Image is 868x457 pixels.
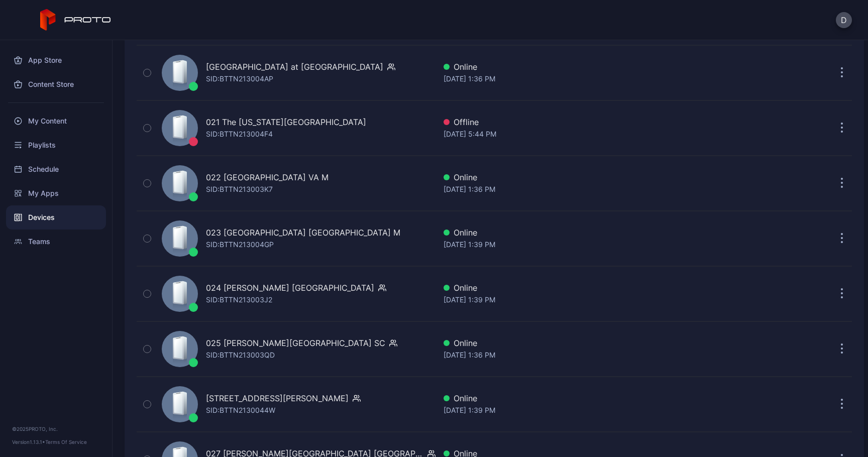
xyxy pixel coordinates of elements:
[206,392,349,404] div: [STREET_ADDRESS][PERSON_NAME]
[444,239,725,251] div: [DATE] 1:39 PM
[6,230,106,254] a: Teams
[206,226,400,239] div: 023 [GEOGRAPHIC_DATA] [GEOGRAPHIC_DATA] M
[206,337,385,349] div: 025 [PERSON_NAME][GEOGRAPHIC_DATA] SC
[6,205,106,230] a: Devices
[444,349,725,361] div: [DATE] 1:36 PM
[12,425,100,433] div: © 2025 PROTO, Inc.
[6,48,106,72] a: App Store
[444,404,725,416] div: [DATE] 1:39 PM
[6,181,106,205] a: My Apps
[444,226,725,239] div: Online
[206,128,273,140] div: SID: BTTN213004F4
[12,439,45,445] span: Version 1.13.1 •
[444,128,725,140] div: [DATE] 5:44 PM
[206,73,273,85] div: SID: BTTN213004AP
[444,171,725,183] div: Online
[6,109,106,133] a: My Content
[206,294,272,306] div: SID: BTTN213003J2
[206,171,329,183] div: 022 [GEOGRAPHIC_DATA] VA M
[6,72,106,96] a: Content Store
[444,116,725,128] div: Offline
[206,404,275,416] div: SID: BTTN2130044W
[206,183,273,195] div: SID: BTTN213003K7
[444,61,725,73] div: Online
[444,183,725,195] div: [DATE] 1:36 PM
[206,116,366,128] div: 021 The [US_STATE][GEOGRAPHIC_DATA]
[45,439,87,445] a: Terms Of Service
[206,282,374,294] div: 024 [PERSON_NAME] [GEOGRAPHIC_DATA]
[444,337,725,349] div: Online
[444,294,725,306] div: [DATE] 1:39 PM
[444,392,725,404] div: Online
[836,12,852,28] button: D
[6,157,106,181] a: Schedule
[444,282,725,294] div: Online
[444,73,725,85] div: [DATE] 1:36 PM
[206,239,274,251] div: SID: BTTN213004GP
[206,61,383,73] div: [GEOGRAPHIC_DATA] at [GEOGRAPHIC_DATA]
[6,133,106,157] a: Playlists
[206,349,275,361] div: SID: BTTN213003QD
